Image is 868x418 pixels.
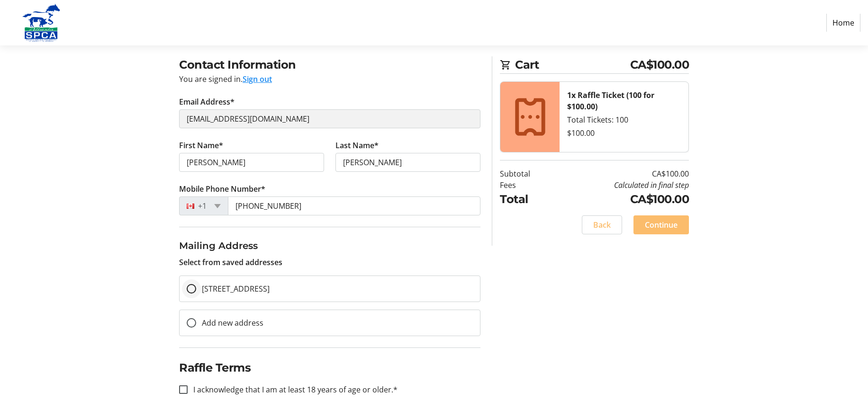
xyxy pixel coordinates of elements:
h2: Contact Information [179,56,480,73]
button: Sign out [243,73,272,85]
button: Back [582,215,622,234]
h3: Mailing Address [179,239,480,253]
td: Fees [500,179,554,191]
div: Select from saved addresses [179,239,480,268]
label: Email Address* [179,96,235,107]
span: CA$100.00 [630,56,689,73]
span: Back [593,219,611,231]
td: Subtotal [500,168,554,179]
input: (506) 234-5678 [228,196,480,215]
td: CA$100.00 [554,191,689,208]
span: Continue [645,219,678,231]
label: Last Name* [335,140,379,151]
strong: 1x Raffle Ticket (100 for $100.00) [567,90,654,112]
img: Alberta SPCA's Logo [8,4,75,42]
div: $100.00 [567,127,681,139]
label: Add new address [196,317,263,329]
span: [STREET_ADDRESS] [202,284,270,294]
div: You are signed in. [179,73,480,85]
span: Cart [515,56,630,73]
h2: Raffle Terms [179,359,480,376]
label: Mobile Phone Number* [179,183,265,195]
div: Total Tickets: 100 [567,114,681,125]
td: CA$100.00 [554,168,689,179]
td: Calculated in final step [554,179,689,191]
a: Home [826,14,860,32]
td: Total [500,191,554,208]
label: First Name* [179,140,223,151]
label: I acknowledge that I am at least 18 years of age or older.* [188,384,398,395]
button: Continue [633,215,689,234]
